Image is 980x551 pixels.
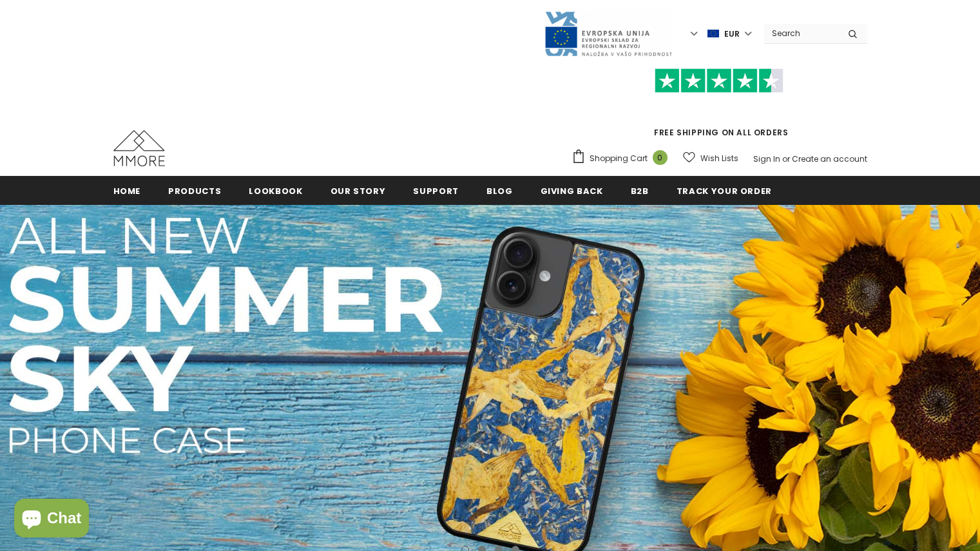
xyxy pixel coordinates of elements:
[113,185,141,197] span: Home
[10,499,93,541] inbox-online-store-chat: Shopify online store chat
[631,176,649,205] a: B2B
[792,153,867,164] a: Create an account
[168,176,221,205] a: Products
[168,185,221,197] span: Products
[249,176,302,205] a: Lookbook
[413,185,459,197] span: support
[331,176,386,205] a: Our Story
[541,176,603,205] a: Giving back
[541,185,603,197] span: Giving back
[572,74,867,138] span: FREE SHIPPING ON ALL ORDERS
[544,28,673,39] a: Javni Razpis
[653,150,668,165] span: 0
[677,176,772,205] a: Track your order
[631,185,649,197] span: B2B
[113,130,165,166] img: MMORE Cases
[677,185,772,197] span: Track your order
[764,24,838,43] input: Search Site
[544,10,673,57] img: Javni Razpis
[331,185,386,197] span: Our Story
[486,185,513,197] span: Blog
[782,153,790,164] span: or
[655,68,783,93] img: Trust Pilot Stars
[753,153,780,164] a: Sign In
[572,149,674,168] a: Shopping Cart 0
[486,176,513,205] a: Blog
[113,176,141,205] a: Home
[249,185,302,197] span: Lookbook
[700,152,738,165] span: Wish Lists
[683,147,738,169] a: Wish Lists
[724,28,740,41] span: EUR
[413,176,459,205] a: support
[590,152,648,165] span: Shopping Cart
[572,93,867,126] iframe: Customer reviews powered by Trustpilot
